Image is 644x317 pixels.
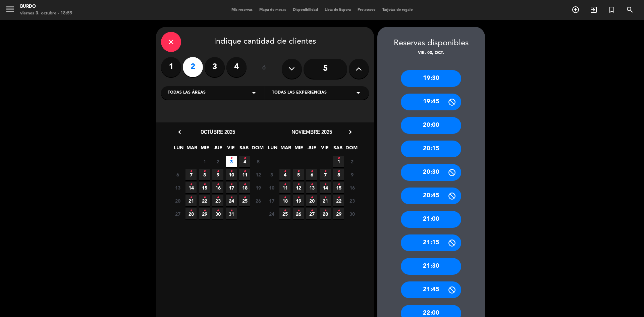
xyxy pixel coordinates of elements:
[333,208,344,219] span: 29
[173,144,184,155] span: LUN
[401,234,461,251] div: 21:15
[199,169,210,180] span: 8
[337,153,340,164] i: •
[239,195,250,206] span: 25
[306,195,317,206] span: 20
[297,166,300,177] i: •
[306,144,317,155] span: JUE
[244,179,246,190] i: •
[244,192,246,203] i: •
[239,156,250,167] span: 4
[319,144,330,155] span: VIE
[297,179,300,190] i: •
[320,195,331,206] span: 21
[321,8,354,12] span: Lista de Espera
[401,117,461,134] div: 20:00
[279,182,290,193] span: 11
[346,156,358,167] span: 2
[226,57,247,77] label: 4
[230,179,232,190] i: •
[230,153,232,164] i: •
[199,195,210,206] span: 22
[337,166,340,177] i: •
[354,89,362,97] i: arrow_drop_down
[217,179,219,190] i: •
[250,89,258,97] i: arrow_drop_down
[337,205,340,216] i: •
[333,195,344,206] span: 22
[20,10,72,17] div: viernes 3. octubre - 18:59
[572,6,580,14] i: add_circle_outline
[626,6,634,14] i: search
[324,166,326,177] i: •
[291,128,332,135] span: noviembre 2025
[354,8,379,12] span: Pre-acceso
[293,144,304,155] span: MIE
[217,205,219,216] i: •
[311,166,313,177] i: •
[266,208,277,219] span: 24
[320,169,331,180] span: 7
[289,8,321,12] span: Disponibilidad
[333,156,344,167] span: 1
[183,57,203,77] label: 2
[401,70,461,87] div: 19:30
[5,4,15,16] button: menu
[190,205,192,216] i: •
[401,188,461,204] div: 20:45
[337,192,340,203] i: •
[253,182,264,193] span: 19
[199,144,210,155] span: MIE
[401,141,461,157] div: 20:15
[401,94,461,110] div: 19:45
[272,90,327,96] span: Todas las experiencias
[345,144,357,155] span: DOM
[185,195,197,206] span: 21
[186,144,197,155] span: MAR
[293,169,304,180] span: 5
[297,192,300,203] i: •
[280,144,291,155] span: MAR
[324,192,326,203] i: •
[346,195,358,206] span: 23
[225,144,236,155] span: VIE
[279,208,290,219] span: 25
[306,208,317,219] span: 27
[337,179,340,190] i: •
[401,211,461,228] div: 21:00
[230,205,232,216] i: •
[377,37,485,50] div: Reservas disponibles
[306,169,317,180] span: 6
[324,205,326,216] i: •
[226,182,237,193] span: 17
[226,156,237,167] span: 3
[311,179,313,190] i: •
[199,208,210,219] span: 29
[320,182,331,193] span: 14
[190,192,192,203] i: •
[297,205,300,216] i: •
[217,166,219,177] i: •
[212,169,223,180] span: 9
[244,166,246,177] i: •
[284,179,286,190] i: •
[401,164,461,181] div: 20:30
[238,144,250,155] span: SAB
[212,208,223,219] span: 30
[306,182,317,193] span: 13
[5,4,15,14] i: menu
[230,166,232,177] i: •
[20,3,72,10] div: Burdo
[172,169,183,180] span: 6
[185,208,197,219] span: 28
[199,182,210,193] span: 15
[203,192,206,203] i: •
[284,166,286,177] i: •
[267,144,278,155] span: LUN
[266,195,277,206] span: 17
[239,169,250,180] span: 11
[172,182,183,193] span: 13
[311,205,313,216] i: •
[212,144,223,155] span: JUE
[203,205,206,216] i: •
